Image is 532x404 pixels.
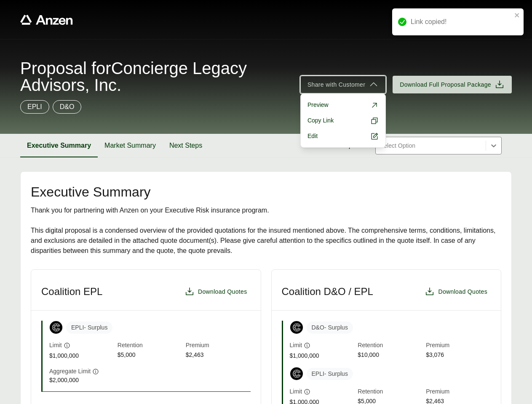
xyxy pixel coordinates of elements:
[49,341,62,350] span: Limit
[50,321,62,334] img: Coalition
[290,321,303,334] img: Coalition
[307,368,353,380] span: EPLI - Surplus
[421,283,491,300] button: Download Quotes
[49,351,114,360] span: $1,000,000
[49,367,91,376] span: Aggregate Limit
[393,76,512,93] button: Download Full Proposal Package
[20,60,290,93] span: Proposal for Concierge Legacy Advisors, Inc.
[98,134,163,157] button: Market Summary
[307,322,353,334] span: D&O - Surplus
[118,341,182,351] span: Retention
[49,376,114,385] span: $2,000,000
[304,113,382,128] button: Copy Link
[307,116,334,125] span: Copy Link
[27,102,42,112] p: EPLI
[181,283,251,300] button: Download Quotes
[400,80,491,89] span: Download Full Proposal Package
[20,15,73,25] a: Anzen website
[300,76,386,93] button: Share with Customer
[358,351,422,360] span: $10,000
[411,17,512,27] div: Link copied!
[282,285,373,298] h3: Coalition D&O / EPL
[20,134,98,157] button: Executive Summary
[304,128,382,144] a: Edit
[186,351,251,360] span: $2,463
[290,367,303,380] img: Coalition
[426,341,491,351] span: Premium
[514,12,520,19] button: close
[438,287,487,296] span: Download Quotes
[307,101,329,109] span: Preview
[118,351,182,360] span: $5,000
[198,287,247,296] span: Download Quotes
[290,341,302,350] span: Limit
[426,387,491,397] span: Premium
[290,387,302,396] span: Limit
[307,80,365,89] span: Share with Customer
[307,132,318,141] span: Edit
[31,205,501,256] div: Thank you for partnering with Anzen on your Executive Risk insurance program. This digital propos...
[31,185,501,199] h2: Executive Summary
[66,322,112,334] span: EPLI - Surplus
[304,97,382,113] a: Preview
[163,134,209,157] button: Next Steps
[426,351,491,360] span: $3,076
[41,285,102,298] h3: Coalition EPL
[358,387,422,397] span: Retention
[186,341,251,351] span: Premium
[60,102,75,112] p: D&O
[290,351,355,360] span: $1,000,000
[358,341,422,351] span: Retention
